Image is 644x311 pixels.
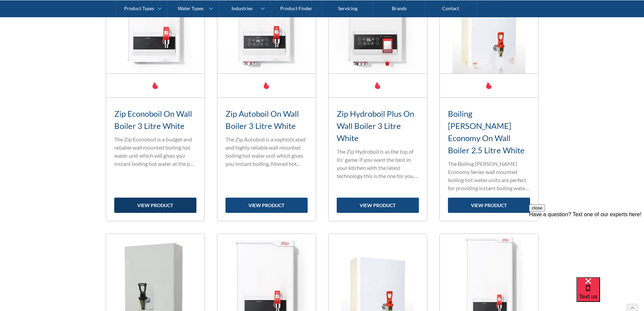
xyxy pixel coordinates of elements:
a: view product [114,198,196,213]
h3: Zip Autoboil On Wall Boiler 3 Litre White [225,108,308,132]
a: view product [448,198,530,213]
div: Industries [232,5,253,11]
iframe: podium webchat widget bubble [576,277,644,311]
p: The Boiling [PERSON_NAME] Economy Series wall mounted boiling hot water units are perfect for pro... [448,160,530,192]
h3: Zip Econoboil On Wall Boiler 3 Litre White [114,108,196,132]
div: Water Types [178,5,204,11]
a: view product [337,198,419,213]
p: The Zip Hydroboil is as the top of its' game. If you want the best in your kitchen with the lates... [337,148,419,180]
div: Product Types [124,5,154,11]
h3: Boiling [PERSON_NAME] Economy On Wall Boiler 2.5 Litre White [448,108,530,156]
a: view product [225,198,308,213]
p: The Zip Autoboil is a sophisticated and highly reliable wall mounted boiling hot water unit which... [225,135,308,168]
p: The Zip Econoboil is a budget and reliable wall mounted boiling hot water unit which will gives y... [114,135,196,168]
iframe: podium webchat widget prompt [529,204,644,286]
h3: Zip Hydroboil Plus On Wall Boiler 3 Litre White [337,108,419,144]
